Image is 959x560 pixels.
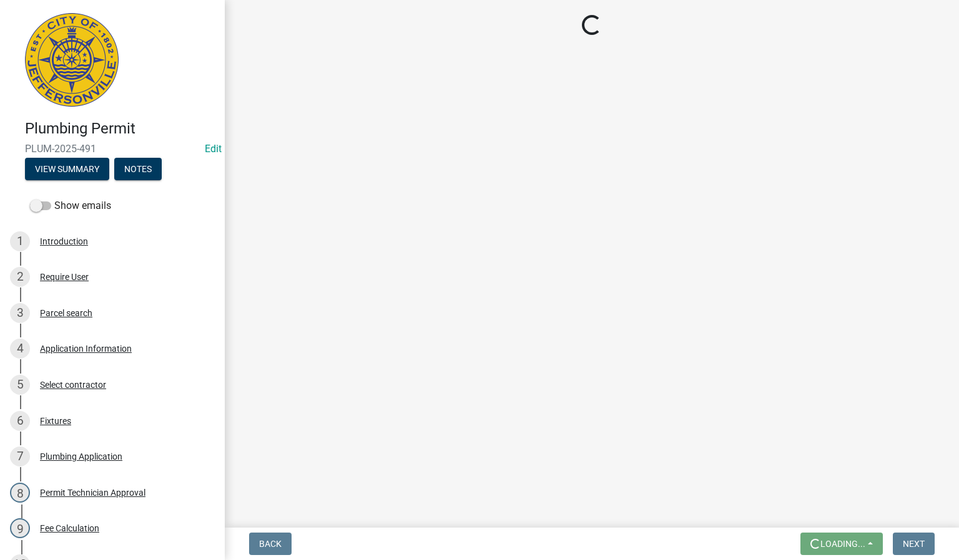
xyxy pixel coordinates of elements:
div: Fixtures [40,417,71,425]
div: Parcel search [40,309,92,317]
button: Back [249,533,292,555]
button: Next [893,533,935,555]
div: 2 [10,267,30,287]
button: Notes [114,158,162,180]
div: 1 [10,231,30,251]
div: 8 [10,483,30,503]
div: Permit Technician Approval [40,488,145,497]
span: Loading... [820,539,865,549]
div: 3 [10,303,30,323]
span: Back [259,539,282,549]
div: 6 [10,411,30,431]
div: Application Information [40,344,132,353]
div: 9 [10,518,30,538]
wm-modal-confirm: Notes [114,165,162,175]
div: Require User [40,273,89,281]
label: Show emails [30,198,111,213]
div: 4 [10,339,30,359]
div: Select contractor [40,380,106,389]
div: Plumbing Application [40,452,122,461]
div: Introduction [40,237,88,246]
div: Fee Calculation [40,524,99,533]
wm-modal-confirm: Edit Application Number [205,143,222,155]
button: View Summary [25,158,109,180]
span: PLUM-2025-491 [25,143,200,155]
a: Edit [205,143,222,155]
h4: Plumbing Permit [25,120,215,138]
img: City of Jeffersonville, Indiana [25,13,119,107]
wm-modal-confirm: Summary [25,165,109,175]
div: 5 [10,375,30,395]
div: 7 [10,447,30,466]
span: Next [903,539,925,549]
button: Loading... [800,533,883,555]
